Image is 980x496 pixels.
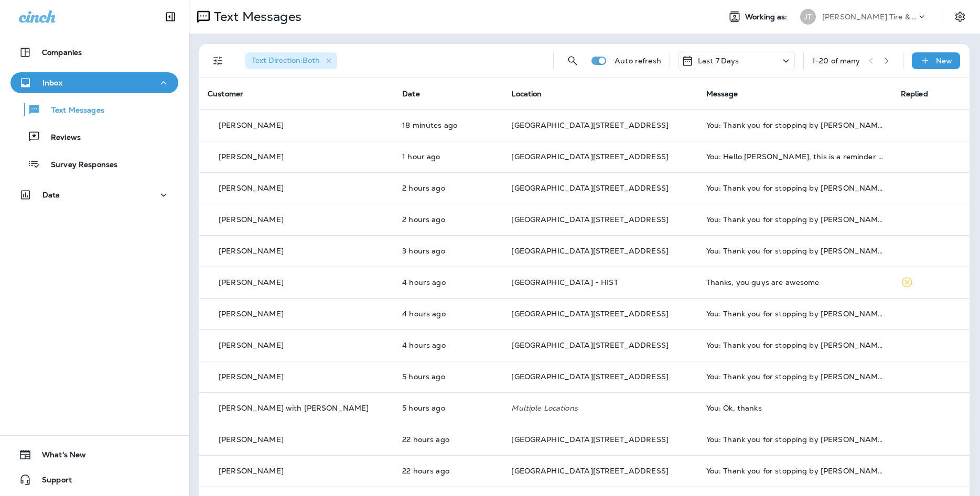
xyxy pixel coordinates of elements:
p: Sep 25, 2025 10:59 AM [402,310,494,318]
p: Inbox [42,79,62,87]
div: JT [800,9,816,25]
button: Inbox [10,72,178,93]
p: [PERSON_NAME] [219,121,284,129]
p: Data [42,191,60,199]
span: [GEOGRAPHIC_DATA][STREET_ADDRESS] [511,372,669,381]
button: Text Messages [10,98,178,120]
span: [GEOGRAPHIC_DATA][STREET_ADDRESS] [511,309,669,318]
button: Filters [208,50,229,71]
p: Sep 25, 2025 09:55 AM [402,404,494,412]
p: Auto refresh [615,57,661,65]
div: You: Thank you for stopping by Jensen Tire & Auto - South 144th Street. Please take 30 seconds to... [706,341,884,349]
p: Sep 25, 2025 10:58 AM [402,341,494,349]
p: [PERSON_NAME] [219,341,284,349]
span: [GEOGRAPHIC_DATA][STREET_ADDRESS] [511,120,669,130]
button: Survey Responses [10,153,178,175]
p: [PERSON_NAME] [219,184,284,192]
p: [PERSON_NAME] [219,372,284,381]
button: What's New [10,444,178,465]
div: Thanks, you guys are awesome [706,278,884,286]
p: [PERSON_NAME] [219,247,284,255]
div: You: Thank you for stopping by Jensen Tire & Auto - South 144th Street. Please take 30 seconds to... [706,435,884,444]
div: You: Thank you for stopping by Jensen Tire & Auto - South 144th Street. Please take 30 seconds to... [706,121,884,129]
p: [PERSON_NAME] [219,152,284,161]
p: Last 7 Days [698,57,739,65]
p: Sep 25, 2025 02:59 PM [402,121,494,129]
span: Message [706,89,738,98]
p: Sep 25, 2025 09:58 AM [402,372,494,381]
span: What's New [31,450,86,463]
span: Date [402,89,420,98]
span: Customer [208,89,243,98]
div: You: Thank you for stopping by Jensen Tire & Auto - South 144th Street. Please take 30 seconds to... [706,372,884,381]
p: Multiple Locations [511,404,689,412]
p: Sep 24, 2025 05:00 PM [402,435,494,444]
p: Reviews [40,133,81,143]
div: You: Thank you for stopping by Jensen Tire & Auto - South 144th Street. Please take 30 seconds to... [706,467,884,475]
div: 1 - 20 of many [812,57,860,65]
span: [GEOGRAPHIC_DATA][STREET_ADDRESS] [511,246,669,256]
div: You: Thank you for stopping by Jensen Tire & Auto - South 144th Street. Please take 30 seconds to... [706,184,884,192]
span: Working as: [745,13,790,21]
span: Replied [901,89,928,98]
div: You: Ok, thanks [706,404,884,412]
p: Sep 25, 2025 12:59 PM [402,184,494,192]
div: You: Thank you for stopping by Jensen Tire & Auto - South 144th Street. Please take 30 seconds to... [706,247,884,255]
p: Sep 24, 2025 05:00 PM [402,467,494,475]
p: Survey Responses [40,160,117,170]
div: You: Hello Terry, this is a reminder of your scheduled appointment set for 09/26/2025 2:00 PM at ... [706,152,884,161]
p: Sep 25, 2025 01:47 PM [402,152,494,161]
span: [GEOGRAPHIC_DATA] - HIST [511,278,618,287]
p: Sep 25, 2025 11:04 AM [402,278,494,286]
p: [PERSON_NAME] Tire & Auto [822,13,917,21]
span: [GEOGRAPHIC_DATA][STREET_ADDRESS] [511,466,669,476]
button: Settings [951,7,970,26]
p: [PERSON_NAME] [219,215,284,224]
span: Location [511,89,542,98]
span: [GEOGRAPHIC_DATA][STREET_ADDRESS] [511,435,669,444]
span: [GEOGRAPHIC_DATA][STREET_ADDRESS] [511,215,669,224]
p: [PERSON_NAME] [219,467,284,475]
span: [GEOGRAPHIC_DATA][STREET_ADDRESS] [511,340,669,350]
p: Text Messages [210,9,301,25]
button: Reviews [10,126,178,148]
p: [PERSON_NAME] [219,310,284,318]
button: Search Messages [562,50,583,71]
button: Data [10,184,178,205]
span: Support [31,476,72,488]
p: [PERSON_NAME] [219,435,284,444]
p: [PERSON_NAME] [219,278,284,286]
p: Sep 25, 2025 12:58 PM [402,215,494,224]
button: Support [10,469,178,490]
p: Companies [42,48,82,57]
span: [GEOGRAPHIC_DATA][STREET_ADDRESS] [511,152,669,161]
p: Sep 25, 2025 11:59 AM [402,247,494,255]
p: Text Messages [41,106,104,116]
span: Text Direction : Both [252,56,320,65]
p: [PERSON_NAME] with [PERSON_NAME] [219,404,369,412]
button: Companies [10,42,178,63]
div: You: Thank you for stopping by Jensen Tire & Auto - South 144th Street. Please take 30 seconds to... [706,215,884,224]
div: You: Thank you for stopping by Jensen Tire & Auto - South 144th Street. Please take 30 seconds to... [706,310,884,318]
div: Text Direction:Both [245,52,337,69]
p: New [936,57,952,65]
span: [GEOGRAPHIC_DATA][STREET_ADDRESS] [511,183,669,193]
button: Collapse Sidebar [156,6,185,27]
